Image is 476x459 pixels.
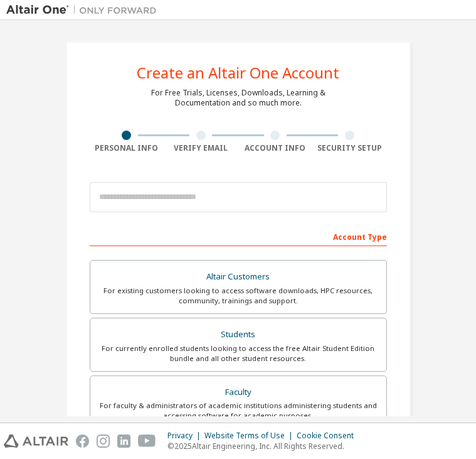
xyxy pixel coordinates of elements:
div: Faculty [98,384,379,401]
div: For existing customers looking to access software downloads, HPC resources, community, trainings ... [98,286,379,306]
p: © 2025 Altair Engineering, Inc. All Rights Reserved. [167,441,361,451]
div: Altair Customers [98,268,379,286]
img: linkedin.svg [117,435,130,448]
div: For currently enrolled students looking to access the free Altair Student Edition bundle and all ... [98,343,379,364]
div: Personal Info [90,143,164,153]
div: Create an Altair One Account [137,65,339,80]
div: Account Info [238,143,313,153]
div: Account Type [90,226,387,246]
img: facebook.svg [76,435,89,448]
img: altair_logo.svg [4,435,68,448]
div: Cookie Consent [297,431,361,441]
img: youtube.svg [138,435,156,448]
img: Altair One [6,4,163,16]
div: Students [98,326,379,343]
img: instagram.svg [97,435,110,448]
div: For Free Trials, Licenses, Downloads, Learning & Documentation and so much more. [151,88,325,108]
div: Security Setup [312,143,387,153]
div: For faculty & administrators of academic institutions administering students and accessing softwa... [98,401,379,421]
div: Verify Email [164,143,238,153]
div: Website Terms of Use [204,431,297,441]
div: Privacy [167,431,204,441]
